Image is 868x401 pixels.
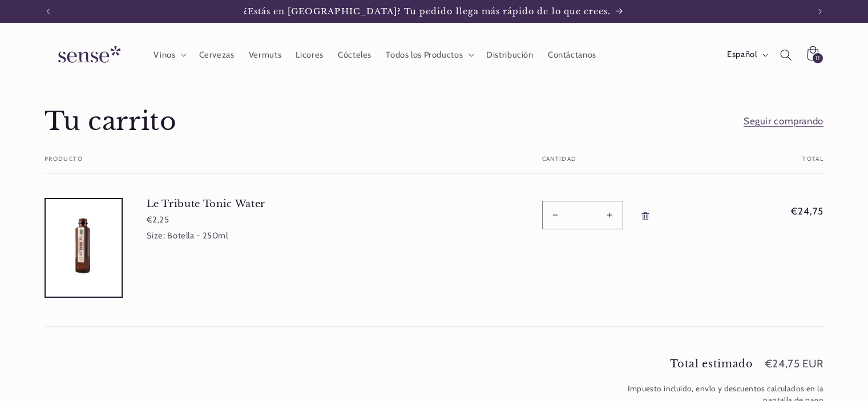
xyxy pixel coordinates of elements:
a: Cervezas [192,42,241,67]
span: ¿Estás en [GEOGRAPHIC_DATA]? Tu pedido llega más rápido de lo que crees. [244,6,611,17]
h2: Total estimado [670,359,753,370]
a: Sense [40,34,135,76]
a: Contáctanos [540,42,603,67]
span: 11 [815,53,819,63]
a: Distribución [479,42,541,67]
span: €24,75 [760,204,823,218]
img: Sense [45,39,130,71]
div: €2,25 [147,214,326,226]
span: Vinos [154,50,175,60]
a: Le Tribute Tonic Water [147,198,326,210]
a: Eliminar Le Tribute Tonic Water - Botella - 250ml [635,201,656,231]
button: Español [720,43,773,66]
summary: Vinos [147,42,192,67]
dt: Size: [147,230,165,241]
span: Distribución [486,50,534,60]
input: Cantidad para Le Tribute Tonic Water [568,201,597,229]
span: Cócteles [338,50,372,60]
a: Seguir comprando [744,113,823,130]
dd: Botella - 250ml [167,230,228,241]
a: Cócteles [330,42,378,67]
span: Español [727,48,757,61]
a: Vermuts [241,42,289,67]
th: Producto [45,156,512,174]
summary: Todos los Productos [379,42,479,67]
a: Licores [289,42,331,67]
span: Cervezas [199,50,235,60]
th: Total [736,156,823,174]
span: Vermuts [249,50,281,60]
th: Cantidad [512,156,736,174]
summary: Búsqueda [773,42,800,68]
h1: Tu carrito [45,106,177,138]
span: Contáctanos [548,50,596,60]
p: €24,75 EUR [765,359,823,370]
span: Todos los Productos [386,50,463,60]
span: Licores [296,50,323,60]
